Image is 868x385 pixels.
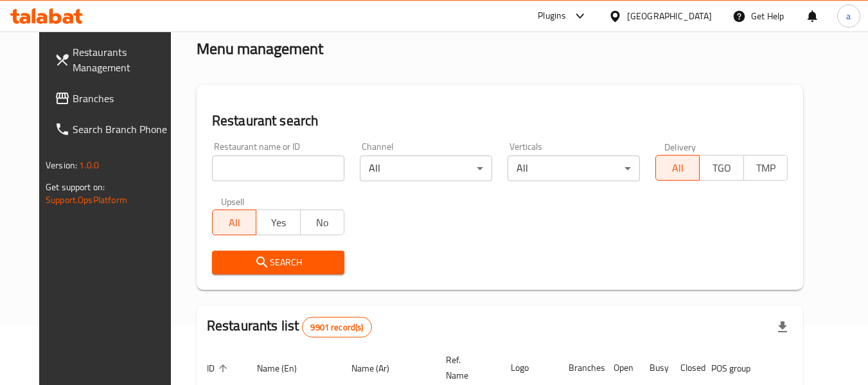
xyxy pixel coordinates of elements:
[79,157,99,174] span: 1.0.0
[538,8,566,24] div: Plugins
[44,83,184,114] a: Branches
[222,255,334,271] span: Search
[655,155,700,181] button: All
[749,159,783,177] span: TMP
[256,210,300,235] button: Yes
[351,361,406,376] span: Name (Ar)
[446,352,485,383] span: Ref. Name
[73,44,174,75] span: Restaurants Management
[212,210,256,235] button: All
[846,9,851,23] span: a
[207,316,372,337] h2: Restaurants list
[767,312,798,343] div: Export file
[627,9,712,23] div: [GEOGRAPHIC_DATA]
[664,142,696,151] label: Delivery
[73,121,174,137] span: Search Branch Phone
[508,156,640,181] div: All
[257,361,314,376] span: Name (En)
[44,37,184,83] a: Restaurants Management
[207,361,231,376] span: ID
[212,156,344,181] input: Search for restaurant name or ID..
[303,321,371,334] span: 9901 record(s)
[306,213,339,232] span: No
[743,155,788,181] button: TMP
[44,114,184,145] a: Search Branch Phone
[73,91,174,106] span: Branches
[46,157,77,174] span: Version:
[261,213,295,232] span: Yes
[212,251,344,274] button: Search
[46,192,127,208] a: Support.OpsPlatform
[218,213,251,232] span: All
[46,179,105,195] span: Get support on:
[360,156,492,181] div: All
[300,210,344,235] button: No
[699,155,743,181] button: TGO
[212,111,788,130] h2: Restaurant search
[705,159,738,177] span: TGO
[221,197,245,206] label: Upsell
[661,159,695,177] span: All
[197,39,323,59] h2: Menu management
[302,317,371,337] div: Total records count
[711,361,767,376] span: POS group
